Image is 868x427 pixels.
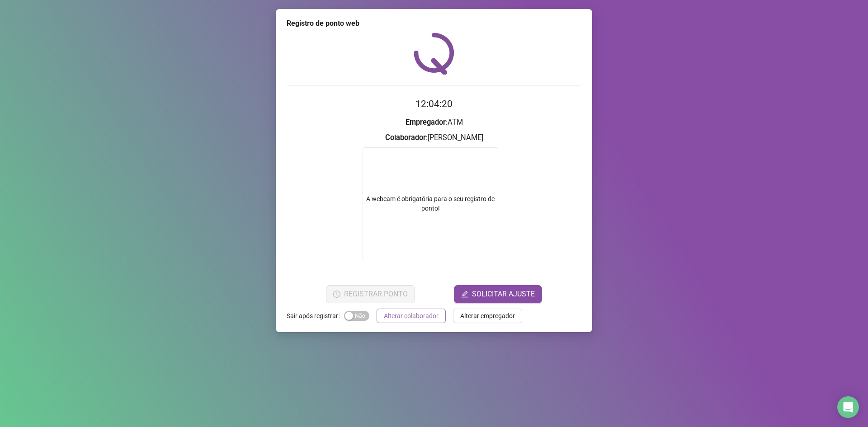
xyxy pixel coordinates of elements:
[472,289,535,300] span: SOLICITAR AJUSTE
[326,285,415,303] button: REGISTRAR PONTO
[287,117,581,128] h3: : ATM
[837,396,859,418] div: Open Intercom Messenger
[415,99,453,109] time: 12:04:20
[384,311,439,321] span: Alterar colaborador
[287,18,581,29] div: Registro de ponto web
[454,285,542,303] button: editSOLICITAR AJUSTE
[460,311,515,321] span: Alterar empregador
[406,118,446,127] strong: Empregador
[363,147,498,260] div: A webcam é obrigatória para o seu registro de ponto!
[414,33,454,75] img: QRPoint
[453,309,522,323] button: Alterar empregador
[377,309,446,323] button: Alterar colaborador
[287,309,344,323] label: Sair após registrar
[287,132,581,144] h3: : [PERSON_NAME]
[461,291,468,298] span: edit
[385,133,426,142] strong: Colaborador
